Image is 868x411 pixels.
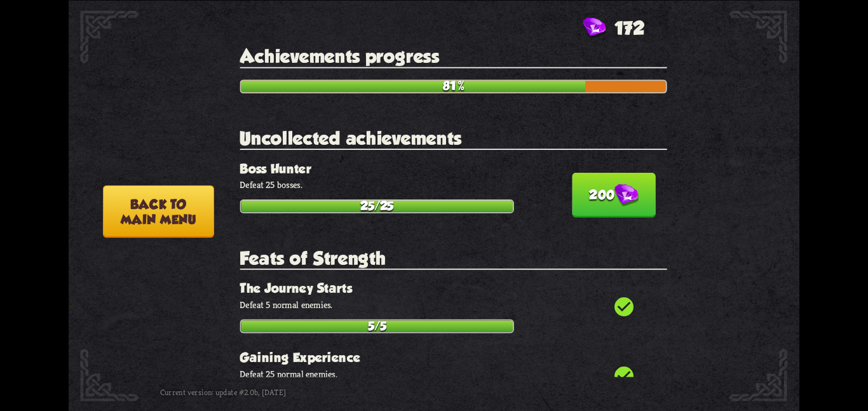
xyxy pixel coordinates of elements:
p: Defeat 5 normal enemies. [240,299,667,311]
h3: Boss Hunter [240,161,667,175]
button: 200 [573,172,656,217]
p: Defeat 25 normal enemies. [240,368,667,380]
i: check_circle [613,364,635,387]
div: 5/5 [241,320,513,332]
div: 81% [241,81,666,92]
div: Gems [583,17,644,39]
h2: Achievements progress [240,46,667,68]
button: Back tomain menu [103,185,214,238]
div: 25/25 [241,200,513,212]
h3: Gaining Experience [240,350,667,365]
p: Defeat 25 bosses. [240,179,667,191]
img: Gem.png [583,17,606,39]
h3: The Journey Starts [240,281,667,295]
div: Current version: update #2.0b, [DATE] [160,381,380,402]
img: Gem.png [614,184,639,206]
h2: Uncollected achievements [240,127,667,149]
i: check_circle [613,295,635,318]
h2: Feats of Strength [240,247,667,269]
